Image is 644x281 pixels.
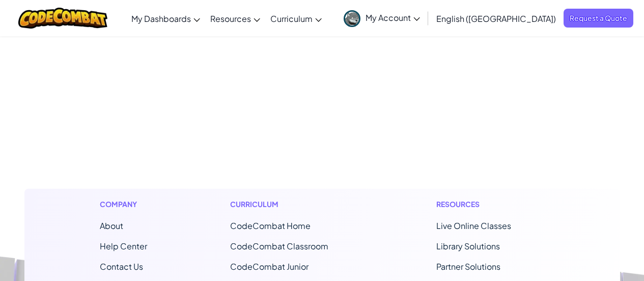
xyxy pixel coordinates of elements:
[100,199,147,210] h1: Company
[100,261,143,272] span: Contact Us
[436,13,556,24] span: English ([GEOGRAPHIC_DATA])
[205,5,265,32] a: Resources
[344,10,360,27] img: avatar
[126,5,205,32] a: My Dashboards
[265,5,327,32] a: Curriculum
[436,241,500,251] a: Library Solutions
[230,199,353,210] h1: Curriculum
[436,220,511,231] a: Live Online Classes
[436,261,500,272] a: Partner Solutions
[366,12,420,23] span: My Account
[230,261,309,272] a: CodeCombat Junior
[131,13,191,24] span: My Dashboards
[431,5,561,32] a: English ([GEOGRAPHIC_DATA])
[100,220,123,231] a: About
[230,220,311,231] span: CodeCombat Home
[270,13,313,24] span: Curriculum
[100,241,147,251] a: Help Center
[339,2,425,34] a: My Account
[230,241,328,251] a: CodeCombat Classroom
[210,13,251,24] span: Resources
[18,8,107,29] img: CodeCombat logo
[436,199,545,210] h1: Resources
[564,9,633,28] a: Request a Quote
